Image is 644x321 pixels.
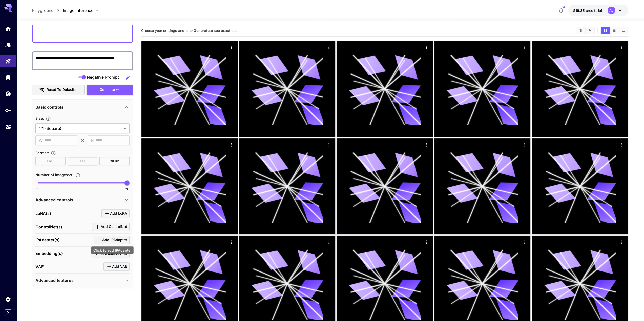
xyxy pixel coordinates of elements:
p: Basic controls [35,104,64,110]
button: Download All [585,27,594,34]
div: Settings [5,296,11,302]
button: Show images in video view [610,27,619,34]
p: Embedding(s) [35,250,63,256]
div: Click to add IPAdapter [91,246,134,254]
button: Click to add VAE [103,262,130,271]
div: Advanced controls [35,194,130,206]
div: Playground [5,58,11,64]
button: Specify how many images to generate in a single request. Each image generation will be charged se... [73,172,82,178]
button: Clear Images [576,27,585,34]
p: IPAdapter(s) [35,237,60,243]
span: H [91,138,94,143]
div: Actions [520,238,528,246]
div: Actions [520,43,528,51]
button: Click to add LoRA [101,209,130,218]
span: Negative Prompt [87,74,119,80]
button: JPEG [68,157,98,165]
span: 1 [37,187,39,192]
b: Generate [194,28,210,33]
div: Models [5,42,11,48]
span: W [39,138,43,143]
div: Actions [325,238,333,246]
div: Actions [618,238,626,246]
div: Clear ImagesDownload All [576,27,595,34]
div: Actions [227,141,235,149]
button: PNG [35,157,66,165]
span: Add ControlNet [101,224,127,230]
div: Actions [227,43,235,51]
span: Choose your settings and click to see exact costs. [141,28,242,33]
span: Generate [100,87,115,93]
button: Generate [87,85,133,95]
button: Show images in list view [619,27,628,34]
span: Format : [35,151,49,155]
div: AL [608,7,615,14]
button: Click to add ControlNet [92,223,130,231]
div: Basic controls [35,101,130,113]
p: VAE [35,264,44,270]
div: $19.35052 [573,8,604,13]
button: Reset to defaults [32,85,85,95]
span: Add VAE [112,263,127,270]
p: Advanced controls [35,197,73,203]
span: Add IPAdapter [102,237,127,243]
button: Expand sidebar [5,309,11,316]
p: Advanced features [35,277,74,283]
div: Actions [618,43,626,51]
p: LoRA(s) [35,210,51,216]
div: Show images in grid viewShow images in video viewShow images in list view [600,27,628,34]
button: Adjust the dimensions of the generated image by specifying its width and height in pixels, or sel... [44,116,53,121]
div: Actions [423,141,430,149]
span: Add LoRA [110,210,127,217]
span: 20 [125,187,129,192]
div: Home [5,25,11,32]
div: Actions [423,238,430,246]
div: Advanced features [35,274,130,286]
span: credits left [586,8,604,13]
div: Actions [618,141,626,149]
button: Choose the file format for the output image. [49,151,58,156]
a: Playground [32,7,54,13]
div: Actions [325,141,333,149]
span: $19.35 [573,8,586,13]
div: Actions [227,238,235,246]
div: API Keys [5,107,11,113]
div: Actions [325,43,333,51]
button: WEBP [99,157,130,165]
button: Show images in grid view [601,27,610,34]
div: Wallet [5,91,11,97]
div: Actions [520,141,528,149]
button: $19.35052AL [568,5,628,16]
span: Number of images : 20 [35,172,73,177]
p: ControlNet(s) [35,224,62,230]
nav: breadcrumb [32,7,63,13]
span: Image Inference [63,7,93,13]
div: Usage [5,124,11,130]
span: Size : [35,116,44,120]
div: Library [5,74,11,81]
button: Click to add IPAdapter [94,236,130,244]
span: 1:1 (Square) [39,125,121,131]
div: Actions [423,43,430,51]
